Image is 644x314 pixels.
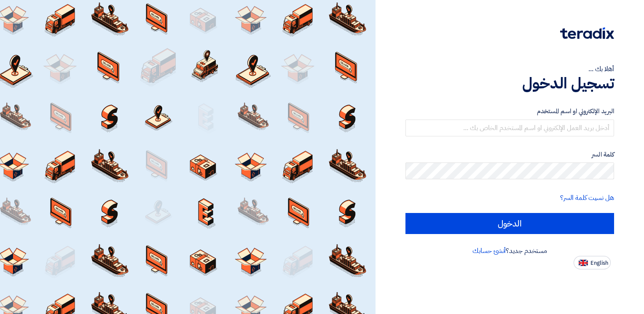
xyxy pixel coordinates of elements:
[405,246,614,256] div: مستخدم جديد؟
[405,150,614,160] label: كلمة السر
[560,27,614,39] img: Teradix logo
[405,120,614,136] input: أدخل بريد العمل الإلكتروني او اسم المستخدم الخاص بك ...
[590,260,608,266] span: English
[405,106,614,116] label: البريد الإلكتروني او اسم المستخدم
[405,64,614,74] div: أهلا بك ...
[472,246,506,256] a: أنشئ حسابك
[405,74,614,93] h1: تسجيل الدخول
[579,260,588,266] img: en-US.png
[405,213,614,234] input: الدخول
[560,193,614,203] a: هل نسيت كلمة السر؟
[574,256,611,269] button: English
